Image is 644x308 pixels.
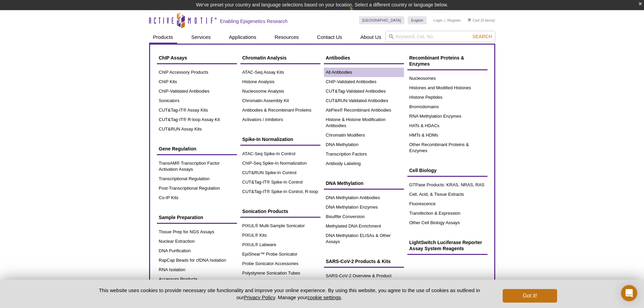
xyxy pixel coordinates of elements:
[407,140,487,156] a: Other Recombinant Proteins & Enzymes
[407,199,487,209] a: Fluorescence
[472,34,492,39] span: Search
[409,240,482,251] span: LightSwitch Luciferase Reporter Assay System Reagents
[349,5,367,21] img: Change Here
[324,212,404,221] a: Bisulfite Conversion
[240,250,320,259] a: EpiShear™ Probe Sonicator
[313,31,346,44] a: Contact Us
[356,31,385,44] a: About Us
[270,31,303,44] a: Resources
[468,18,480,23] a: Cart
[240,268,320,278] a: Polystyrene Sonication Tubes
[159,55,187,61] span: ChIP Assays
[242,209,288,214] span: Sonication Products
[157,68,237,77] a: ChIP Accessory Products
[324,77,404,87] a: ChIP-Validated Antibodies
[149,31,177,44] a: Products
[157,51,237,64] a: ChIP Assays
[407,83,487,93] a: Histones and Modified Histones
[157,159,237,174] a: TransAM® Transcription Factor Activation Assays
[157,275,237,284] a: Accessory Products
[407,93,487,102] a: Histone Peptides
[468,16,495,24] li: (0 items)
[225,31,260,44] a: Applications
[240,205,320,218] a: Sonication Products
[307,294,341,300] button: cookie settings
[407,121,487,131] a: HATs & HDACs
[324,193,404,203] a: DNA Methylation Antibodies
[409,55,464,67] span: Recombinant Proteins & Enzymes
[157,142,237,155] a: Gene Regulation
[445,16,446,24] li: |
[240,168,320,177] a: CUT&RUN Spike-In Control
[159,146,196,151] span: Gene Regulation
[503,289,557,303] button: Got it!
[240,77,320,87] a: Histone Analysis
[385,31,495,42] input: Keyword, Cat. No.
[157,184,237,193] a: Post-Transcriptional Regulation
[324,203,404,212] a: DNA Methylation Enzymes
[324,105,404,115] a: AbFlex® Recombinant Antibodies
[407,164,487,177] a: Cell Biology
[240,133,320,146] a: Spike-In Normalization
[87,287,492,301] p: This website uses cookies to provide necessary site functionality and improve your online experie...
[159,215,204,220] span: Sample Preparation
[240,240,320,250] a: PIXUL® Labware
[240,149,320,159] a: ATAC-Seq Spike-In Control
[157,115,237,124] a: CUT&Tag-IT® R-loop Assay Kit
[324,115,404,131] a: Histone & Histone Modification Antibodies
[326,181,363,186] span: DNA Methylation
[324,149,404,159] a: Transcription Factors
[242,137,293,142] span: Spike-In Normalization
[326,55,350,61] span: Antibodies
[240,87,320,96] a: Nucleosome Analysis
[324,221,404,231] a: Methylated DNA Enrichment
[157,87,237,96] a: ChIP-Validated Antibodies
[324,68,404,77] a: All Antibodies
[470,33,494,40] button: Search
[324,140,404,149] a: DNA Methylation
[468,18,471,22] img: Your Cart
[433,18,443,23] a: Login
[621,285,637,301] div: Open Intercom Messenger
[157,265,237,275] a: RNA Isolation
[324,271,404,287] a: SARS-CoV-2 Overview & Product Data
[157,193,237,203] a: Co-IP Kits
[240,187,320,196] a: CUT&Tag-IT® Spike-In Control, R-loop
[240,105,320,115] a: Antibodies & Recombinant Proteins
[407,102,487,112] a: Bromodomains
[324,51,404,64] a: Antibodies
[157,96,237,105] a: Sonicators
[240,259,320,268] a: Probe Sonicator Accessories
[407,180,487,190] a: GTPase Products: KRAS, NRAS, RAS
[409,168,437,173] span: Cell Biology
[324,159,404,168] a: Antibody Labeling
[157,246,237,256] a: DNA Purification
[407,131,487,140] a: HMTs & HDMs
[157,256,237,265] a: RapCap Beads for cfDNA Isolation
[220,18,288,24] h2: Enabling Epigenetics Research
[157,227,237,237] a: Tissue Prep for NGS Assays
[157,105,237,115] a: CUT&Tag-IT® Assay Kits
[447,18,461,23] a: Register
[324,255,404,268] a: SARS-CoV-2 Products & Kits
[240,51,320,64] a: Chromatin Analysis
[407,236,487,255] a: LightSwitch Luciferase Reporter Assay System Reagents
[407,190,487,199] a: Cell, Acid, & Tissue Extracts
[326,259,391,264] span: SARS-CoV-2 Products & Kits
[157,237,237,246] a: Nuclear Extraction
[324,87,404,96] a: CUT&Tag-Validated Antibodies
[244,294,275,300] a: Privacy Policy
[157,77,237,87] a: ChIP Kits
[240,231,320,240] a: PIXUL® Kits
[407,218,487,228] a: Other Cell Biology Assays
[157,174,237,184] a: Transcriptional Regulation
[324,96,404,105] a: CUT&RUN-Validated Antibodies
[240,96,320,105] a: Chromatin Assembly Kit
[240,159,320,168] a: ChIP-Seq Spike-In Normalization
[324,131,404,140] a: Chromatin Modifiers
[157,211,237,224] a: Sample Preparation
[407,209,487,218] a: Transfection & Expression
[407,51,487,70] a: Recombinant Proteins & Enzymes
[242,55,287,61] span: Chromatin Analysis
[324,177,404,190] a: DNA Methylation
